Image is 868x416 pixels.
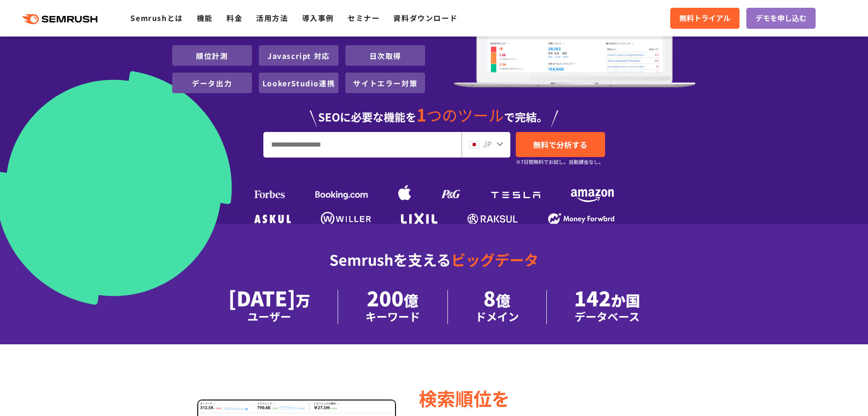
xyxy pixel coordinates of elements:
[547,290,668,324] li: 142
[679,12,730,24] span: 無料トライアル
[264,132,461,157] input: URL、キーワードを入力してください
[365,308,420,324] div: キーワード
[348,12,380,23] a: セミナー
[192,78,232,89] a: データ出力
[196,50,228,61] a: 順位計測
[130,12,183,23] a: Semrushとは
[172,244,696,290] div: Semrushを支える
[746,8,816,29] a: デモを申し込む
[574,308,640,324] div: データベース
[370,50,401,61] a: 日次取得
[197,12,213,23] a: 機能
[451,249,539,270] span: ビッグデータ
[504,109,548,125] span: で完結。
[296,290,310,311] span: 万
[516,158,604,166] small: ※7日間無料でお試し。自動課金なし。
[226,12,242,23] a: 料金
[483,138,492,149] span: JP
[353,78,417,89] a: サイトエラー対策
[256,12,288,23] a: 活用方法
[416,102,426,126] span: 1
[302,12,334,23] a: 導入事例
[404,290,418,311] span: 億
[393,12,457,23] a: 資料ダウンロード
[611,290,640,311] span: か国
[267,50,330,61] a: Javascript 対応
[262,78,335,89] a: LookerStudio連携
[496,290,510,311] span: 億
[533,139,587,150] span: 無料で分析する
[516,132,605,157] a: 無料で分析する
[172,97,696,127] div: SEOに必要な機能を
[426,104,504,126] span: つのツール
[448,290,547,324] li: 8
[475,308,519,324] div: ドメイン
[670,8,740,29] a: 無料トライアル
[338,290,448,324] li: 200
[755,12,806,24] span: デモを申し込む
